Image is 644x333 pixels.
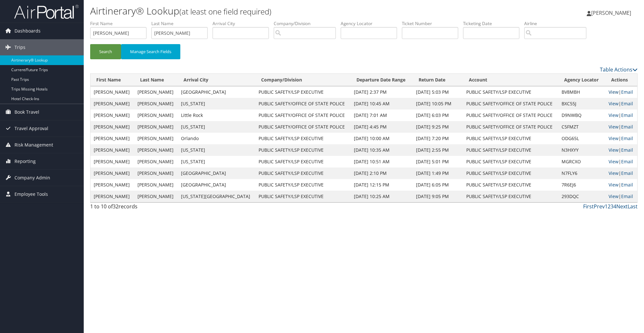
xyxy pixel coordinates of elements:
td: [PERSON_NAME] [134,121,178,133]
td: PUBLIC SAFETY/LSP EXECUTIVE [463,179,558,191]
td: [PERSON_NAME] [90,98,134,109]
td: PUBLIC SAFETY/LSP EXECUTIVE [255,86,351,98]
a: Next [616,203,628,210]
td: PUBLIC SAFETY/LSP EXECUTIVE [463,133,558,144]
td: [DATE] 10:05 PM [413,98,463,109]
a: View [609,135,619,141]
td: [DATE] 5:03 PM [413,86,463,98]
th: Company/Division [255,74,351,86]
label: First Name [90,20,151,27]
td: [PERSON_NAME] [90,133,134,144]
td: PUBLIC SAFETY/OFFICE OF STATE POLICE [463,109,558,121]
th: Last Name: activate to sort column ascending [134,74,178,86]
td: [PERSON_NAME] [90,109,134,121]
td: PUBLIC SAFETY/OFFICE OF STATE POLICE [463,98,558,109]
td: PUBLIC SAFETY/LSP EXECUTIVE [463,144,558,156]
span: 32 [113,203,118,210]
td: [PERSON_NAME] [134,156,178,167]
td: [DATE] 10:00 AM [351,133,413,144]
td: [DATE] 2:37 PM [351,86,413,98]
a: 1 [605,203,608,210]
a: Email [621,100,633,107]
th: Account: activate to sort column ascending [463,74,558,86]
td: PUBLIC SAFETY/OFFICE OF STATE POLICE [255,109,351,121]
td: PUBLIC SAFETY/LSP EXECUTIVE [255,179,351,191]
td: | [605,121,637,133]
a: Email [621,89,633,95]
td: [US_STATE] [178,121,255,133]
td: PUBLIC SAFETY/LSP EXECUTIVE [255,144,351,156]
a: View [609,193,619,199]
a: 4 [613,203,616,210]
button: Manage Search Fields [121,44,180,59]
td: | [605,98,637,109]
td: | [605,167,637,179]
td: ODG65L [558,133,606,144]
td: [DATE] 10:25 AM [351,191,413,202]
td: [DATE] 10:51 AM [351,156,413,167]
td: C5FMZT [558,121,606,133]
td: [DATE] 9:05 PM [413,191,463,202]
td: PUBLIC SAFETY/LSP EXECUTIVE [463,167,558,179]
td: [DATE] 7:01 AM [351,109,413,121]
td: [GEOGRAPHIC_DATA] [178,179,255,191]
td: [DATE] 6:03 PM [413,109,463,121]
a: Prev [594,203,605,210]
a: Table Actions [600,66,638,73]
a: View [609,147,619,153]
td: | [605,144,637,156]
td: [PERSON_NAME] [90,167,134,179]
td: PUBLIC SAFETY/OFFICE OF STATE POLICE [463,121,558,133]
td: D9NWBQ [558,109,606,121]
a: Email [621,124,633,130]
td: [PERSON_NAME] [134,167,178,179]
td: [DATE] 12:15 PM [351,179,413,191]
td: Little Rock [178,109,255,121]
td: PUBLIC SAFETY/OFFICE OF STATE POLICE [255,121,351,133]
a: Email [621,193,633,199]
td: PUBLIC SAFETY/LSP EXECUTIVE [255,191,351,202]
td: [PERSON_NAME] [90,121,134,133]
span: Risk Management [14,137,53,153]
a: View [609,158,619,165]
span: Trips [14,39,25,55]
a: View [609,112,619,118]
th: Departure Date Range: activate to sort column ascending [351,74,413,86]
a: Email [621,112,633,118]
div: 1 to 10 of records [90,203,220,214]
td: [DATE] 10:35 AM [351,144,413,156]
td: [DATE] 6:05 PM [413,179,463,191]
a: Last [628,203,638,210]
td: MGRCXO [558,156,606,167]
th: Return Date: activate to sort column ascending [413,74,463,86]
td: [PERSON_NAME] [134,109,178,121]
td: | [605,179,637,191]
td: [GEOGRAPHIC_DATA] [178,86,255,98]
label: Airline [524,20,591,27]
td: [DATE] 4:45 PM [351,121,413,133]
td: [PERSON_NAME] [134,86,178,98]
td: [PERSON_NAME] [134,191,178,202]
td: 293DQC [558,191,606,202]
span: [PERSON_NAME] [591,9,631,16]
td: [GEOGRAPHIC_DATA] [178,167,255,179]
a: First [583,203,594,210]
th: Agency Locator: activate to sort column ascending [558,74,606,86]
td: [DATE] 5:01 PM [413,156,463,167]
td: [DATE] 2:10 PM [351,167,413,179]
a: 2 [608,203,611,210]
span: Employee Tools [14,186,48,202]
label: Ticketing Date [463,20,524,27]
td: N3HXYY [558,144,606,156]
td: N7FLY6 [558,167,606,179]
a: [PERSON_NAME] [587,3,638,23]
label: Last Name [151,20,213,27]
td: [PERSON_NAME] [90,86,134,98]
td: PUBLIC SAFETY/LSP EXECUTIVE [463,156,558,167]
td: [US_STATE][GEOGRAPHIC_DATA] [178,191,255,202]
td: | [605,86,637,98]
a: View [609,100,619,107]
a: Email [621,182,633,188]
td: PUBLIC SAFETY/LSP EXECUTIVE [463,191,558,202]
td: [PERSON_NAME] [134,98,178,109]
